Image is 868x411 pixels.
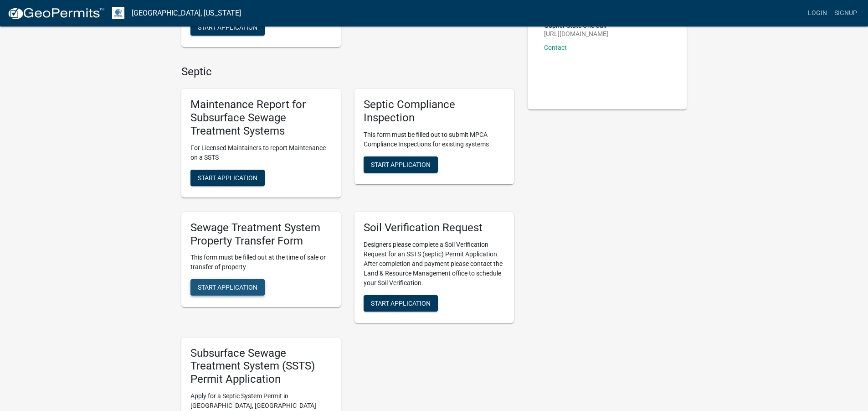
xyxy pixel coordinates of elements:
img: Otter Tail County, Minnesota [112,7,124,19]
button: Start Application [364,156,438,173]
h5: Subsurface Sewage Treatment System (SSTS) Permit Application [190,347,332,386]
p: Gopher State One Call [544,22,608,29]
h5: Soil Verification Request [364,221,505,234]
a: Contact [544,44,567,51]
a: Signup [831,5,861,22]
p: This form must be filled out at the time of sale or transfer of property [190,253,332,272]
p: Apply for a Septic System Permit in [GEOGRAPHIC_DATA], [GEOGRAPHIC_DATA] [190,391,332,411]
span: Start Application [198,284,257,291]
button: Start Application [190,19,265,36]
span: Start Application [198,23,257,31]
button: Start Application [190,279,265,296]
a: [GEOGRAPHIC_DATA], [US_STATE] [132,5,241,21]
p: Designers please complete a Soil Verification Request for an SSTS (septic) Permit Application. Af... [364,240,505,288]
h5: Maintenance Report for Subsurface Sewage Treatment Systems [190,98,332,137]
p: [URL][DOMAIN_NAME] [544,31,608,37]
button: Start Application [364,295,438,312]
a: Login [804,5,831,22]
h5: Septic Compliance Inspection [364,98,505,125]
p: For Licensed Maintainers to report Maintenance on a SSTS [190,143,332,162]
p: This form must be filled out to submit MPCA Compliance Inspections for existing systems [364,130,505,149]
h5: Sewage Treatment System Property Transfer Form [190,221,332,248]
button: Start Application [190,170,265,186]
span: Start Application [371,299,431,307]
span: Start Application [198,174,257,181]
span: Start Application [371,161,431,168]
h4: Septic [181,65,514,78]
